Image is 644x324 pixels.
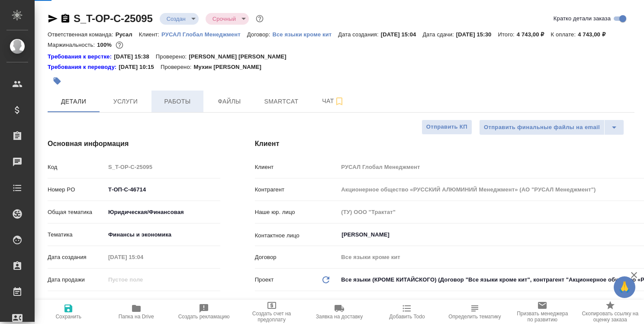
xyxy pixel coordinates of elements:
button: Создан [164,15,188,23]
input: ✎ Введи что-нибудь [105,296,220,308]
span: Заявка на доставку [316,314,363,320]
p: [PERSON_NAME] [PERSON_NAME] [189,52,293,61]
p: Дата создания [48,253,105,262]
p: Мухин [PERSON_NAME] [193,63,268,71]
div: Нажми, чтобы открыть папку с инструкцией [48,63,119,71]
p: Дней на выполнение [48,298,105,307]
svg: Подписаться [334,96,345,107]
p: Дата продажи [48,275,105,284]
a: Все языки кроме кит [272,30,338,38]
button: Скопировать ссылку на оценку заказа [576,300,644,324]
input: ✎ Введи что-нибудь [105,183,220,196]
p: Клиент [255,163,338,172]
span: Папка на Drive [119,314,154,320]
a: РУСАЛ Глобал Менеджмент [161,30,247,38]
input: Пустое поле [105,161,220,173]
p: Общая тематика [48,208,105,217]
p: Русал [116,31,139,38]
button: Заявка на доставку [306,300,373,324]
p: К оплате: [551,31,578,38]
p: Договор: [247,31,273,38]
span: Отправить КП [426,122,467,132]
p: [DATE] 15:38 [114,52,156,61]
p: 4 743,00 ₽ [517,31,551,38]
button: 🙏 [614,276,635,298]
span: 🙏 [617,278,632,296]
button: Отправить финальные файлы на email [479,120,605,135]
button: Скопировать ссылку [60,13,71,24]
div: Создан [206,13,249,25]
span: Создать счет на предоплату [243,311,300,323]
a: Требования к верстке: [48,52,114,61]
p: Контактное лицо [255,231,338,240]
p: Итого: [498,31,516,38]
span: Создать рекламацию [178,314,230,320]
span: Работы [157,96,198,107]
span: Добавить Todo [389,314,425,320]
a: Требования к переводу: [48,63,119,71]
button: Добавить Todo [373,300,441,324]
span: Детали [53,96,94,107]
button: Определить тематику [441,300,509,324]
p: Ответственная команда: [48,31,116,38]
p: Код [48,163,105,172]
button: Срочный [210,15,238,23]
p: Дата создания: [338,31,380,38]
button: Скопировать ссылку для ЯМессенджера [48,13,58,24]
button: Папка на Drive [102,300,170,324]
p: Проверено: [156,52,189,61]
button: Добавить тэг [48,71,67,91]
h4: Основная информация [48,139,220,149]
span: Скопировать ссылку на оценку заказа [582,311,639,323]
p: Все языки кроме кит [272,31,338,38]
p: Наше юр. лицо [255,208,338,217]
button: Отправить КП [422,120,472,135]
p: [DATE] 10:15 [119,63,161,71]
button: Создать рекламацию [170,300,238,324]
a: S_T-OP-C-25095 [74,13,153,24]
button: Сохранить [35,300,102,324]
p: Контрагент [255,185,338,194]
div: split button [479,120,624,135]
span: Кратко детали заказа [554,14,611,23]
p: Номер PO [48,185,105,194]
p: [DATE] 15:30 [456,31,498,38]
div: Создан [160,13,199,25]
button: Доп статусы указывают на важность/срочность заказа [254,13,265,24]
div: Нажми, чтобы открыть папку с инструкцией [48,52,114,61]
button: Создать счет на предоплату [238,300,305,324]
p: Дата сдачи: [422,31,456,38]
button: Призвать менеджера по развитию [509,300,576,324]
span: Сохранить [55,314,81,320]
div: Юридическая/Финансовая [105,205,220,220]
p: РУСАЛ Глобал Менеджмент [161,31,247,38]
p: Тематика [48,230,105,239]
h4: Клиент [255,139,634,149]
input: Пустое поле [105,273,181,286]
span: Призвать менеджера по развитию [514,311,571,323]
p: 4 743,00 ₽ [578,31,612,38]
p: Маржинальность: [48,42,97,48]
p: 100% [97,42,114,48]
input: Пустое поле [105,251,181,263]
p: Договор [255,253,338,262]
span: Файлы [209,96,250,107]
p: Проект [255,275,274,284]
p: Клиент: [139,31,161,38]
span: Smartcat [261,96,302,107]
span: Определить тематику [448,314,501,320]
span: Чат [312,96,354,107]
p: [DATE] 15:04 [381,31,423,38]
div: Финансы и экономика [105,227,220,242]
span: Отправить финальные файлы на email [484,123,600,133]
button: 0.00 RUB; [114,39,125,51]
p: Проверено: [161,63,194,71]
span: Услуги [105,96,146,107]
